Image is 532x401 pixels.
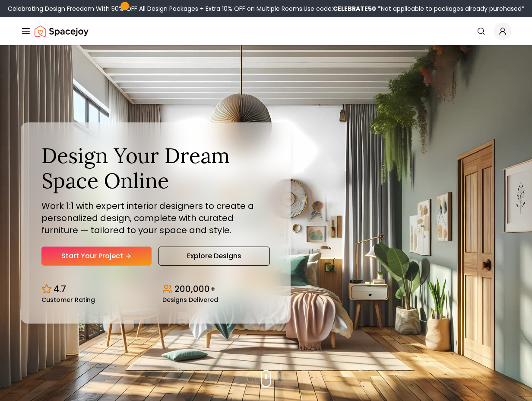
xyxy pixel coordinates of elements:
[35,22,89,40] img: Spacejoy Logo
[21,17,511,45] nav: Global
[8,4,525,13] div: Celebrating Design Freedom With 50% OFF All Design Packages + Extra 10% OFF on Multiple Rooms.
[41,247,152,266] a: Start Your Project
[162,297,218,303] small: Designs Delivered
[333,4,376,13] b: CELEBRATE50
[174,283,216,295] p: 200,000+
[35,22,89,40] a: Spacejoy
[304,4,376,13] span: Use code:
[41,276,270,303] div: Design stats
[54,283,66,295] p: 4.7
[376,4,525,13] span: *Not applicable to packages already purchased*
[41,200,270,236] p: Work 1:1 with expert interior designers to create a personalized design, complete with curated fu...
[41,297,95,303] small: Customer Rating
[41,143,270,193] h1: Design Your Dream Space Online
[158,247,269,266] a: Explore Designs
